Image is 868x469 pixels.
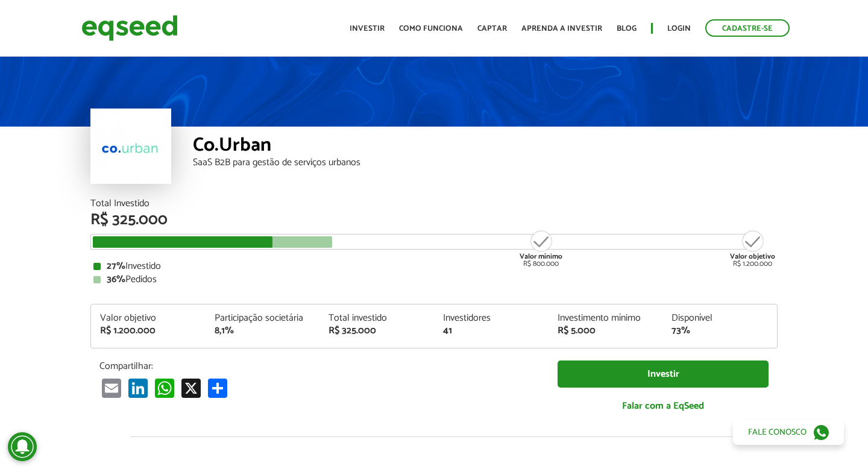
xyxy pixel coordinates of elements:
a: Como funciona [399,25,463,33]
div: Total investido [329,313,425,323]
a: WhatsApp [153,378,177,398]
a: Email [99,378,124,398]
div: 8,1% [215,326,311,336]
a: Investir [558,360,769,388]
div: 73% [671,326,768,336]
a: Blog [617,25,637,33]
a: Aprenda a investir [521,25,602,33]
div: 41 [443,326,539,336]
a: Cadastre-se [705,19,790,37]
strong: 27% [107,258,125,274]
div: Pedidos [93,275,775,285]
strong: 36% [107,271,125,288]
div: Investimento mínimo [558,313,654,323]
div: R$ 800.000 [518,229,564,268]
div: R$ 5.000 [558,326,654,336]
div: R$ 1.200.000 [100,326,197,336]
div: Disponível [671,313,768,323]
div: R$ 325.000 [90,212,778,228]
a: Login [667,25,691,33]
div: Co.Urban [193,136,778,158]
a: Captar [477,25,507,33]
p: Compartilhar: [99,360,539,372]
div: Investidores [443,313,539,323]
a: LinkedIn [126,378,150,398]
div: R$ 325.000 [329,326,425,336]
div: Participação societária [215,313,311,323]
a: X [179,378,203,398]
a: Investir [350,25,385,33]
a: Share [206,378,230,398]
div: R$ 1.200.000 [730,229,775,268]
a: Falar com a EqSeed [558,394,769,418]
div: SaaS B2B para gestão de serviços urbanos [193,158,778,168]
strong: Valor mínimo [520,251,562,262]
div: Investido [93,262,775,271]
div: Total Investido [90,199,778,209]
strong: Valor objetivo [730,251,775,262]
img: EqSeed [81,12,178,44]
a: Fale conosco [733,420,844,445]
div: Valor objetivo [100,313,197,323]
